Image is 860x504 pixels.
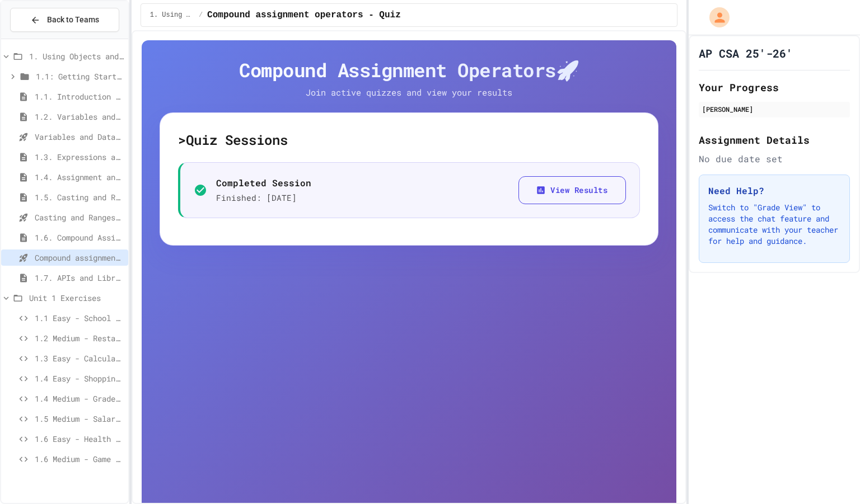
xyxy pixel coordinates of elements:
div: My Account [698,4,732,30]
span: 1.4 Medium - Grade Point Average [35,393,124,404]
h2: Your Progress [699,79,850,95]
span: 1.2. Variables and Data Types [35,111,124,123]
span: Compound assignment operators - Quiz [207,8,401,22]
h1: AP CSA 25'-26' [699,45,793,61]
button: Back to Teams [10,8,119,32]
span: 1.7. APIs and Libraries [35,272,124,284]
div: No due date set [699,152,850,166]
span: 1. Using Objects and Methods [150,11,194,20]
button: View Results [518,176,626,205]
span: 1.1: Getting Started [36,70,124,82]
span: 1.3. Expressions and Output [New] [35,151,124,163]
span: 1.3 Easy - Calculate Snack Costs [35,352,124,364]
span: 1.6 Easy - Health Tracker [35,433,124,445]
span: / [199,11,203,20]
span: Compound assignment operators - Quiz [35,252,124,263]
h2: Assignment Details [699,132,850,148]
h3: Need Help? [708,184,840,197]
span: 1.5 Medium - Salary Calculator [35,413,124,425]
span: 1.6. Compound Assignment Operators [35,232,124,243]
h4: Compound Assignment Operators 🚀 [160,58,659,82]
span: Casting and Ranges of variables - Quiz [35,211,124,223]
span: Back to Teams [47,14,99,26]
p: Completed Session [216,176,311,190]
span: 1. Using Objects and Methods [29,50,124,62]
p: Finished: [DATE] [216,192,311,204]
span: Variables and Data Types - Quiz [35,131,124,143]
p: Join active quizzes and view your results [283,86,535,99]
span: 1.4. Assignment and Input [35,171,124,183]
span: 1.2 Medium - Restaurant Order [35,332,124,344]
span: 1.4 Easy - Shopping Receipt [35,373,124,384]
span: Unit 1 Exercises [29,292,124,304]
p: Switch to "Grade View" to access the chat feature and communicate with your teacher for help and ... [708,202,840,247]
h5: > Quiz Sessions [178,131,641,149]
span: 1.1 Easy - School Announcements [35,312,124,324]
span: 1.6 Medium - Game Score Tracker [35,453,124,465]
span: 1.5. Casting and Ranges of Values [35,191,124,203]
span: 1.1. Introduction to Algorithms, Programming, and Compilers [35,91,124,102]
div: [PERSON_NAME] [702,104,847,114]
